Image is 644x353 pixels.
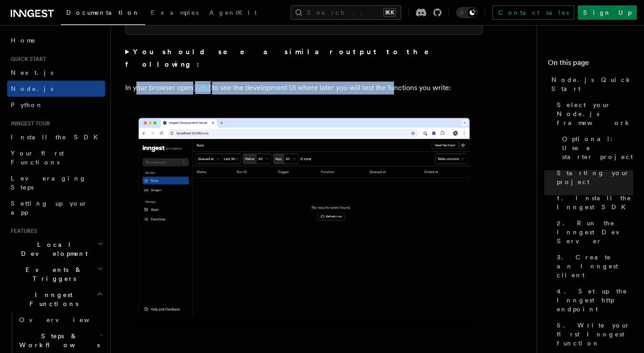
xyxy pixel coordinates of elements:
[11,101,43,108] span: Python
[125,82,483,95] p: In your browser open to see the development UI where later you will test the functions you write:
[11,133,103,141] span: Install the SDK
[7,32,105,48] a: Home
[61,3,145,25] a: Documentation
[7,129,105,145] a: Install the SDK
[7,228,37,235] span: Features
[7,240,97,258] span: Local Development
[551,75,633,93] span: Node.js Quick Start
[7,262,105,287] button: Events & Triggers
[456,7,478,18] button: Toggle dark mode
[11,85,53,92] span: Node.js
[125,46,483,71] summary: You should see a similar output to the following:
[19,316,111,323] span: Overview
[383,8,396,17] kbd: ⌘K
[7,145,105,170] a: Your first Functions
[553,283,633,317] a: 4. Set up the Inngest http endpoint
[7,287,105,312] button: Inngest Functions
[125,47,441,69] strong: You should see a similar output to the following:
[7,81,105,97] a: Node.js
[7,65,105,81] a: Next.js
[553,249,633,283] a: 3. Create an Inngest client
[209,9,257,16] span: AgentKit
[562,134,633,161] span: Optional: Use a starter project
[7,290,97,308] span: Inngest Functions
[548,72,633,97] a: Node.js Quick Start
[7,237,105,262] button: Local Development
[557,219,633,245] span: 2. Run the Inngest Dev Server
[7,97,105,113] a: Python
[557,194,633,211] span: 1. Install the Inngest SDK
[7,265,97,283] span: Events & Triggers
[16,328,105,353] button: Steps & Workflows
[553,190,633,215] a: 1. Install the Inngest SDK
[16,331,100,349] span: Steps & Workflows
[11,175,86,191] span: Leveraging Steps
[125,109,483,334] img: Inngest Dev Server's 'Runs' tab with no data
[193,83,212,92] a: [URL]
[16,312,105,328] a: Overview
[557,253,633,280] span: 3. Create an Inngest client
[553,317,633,351] a: 5. Write your first Inngest function
[548,57,633,72] h4: On this page
[7,195,105,220] a: Setting up your app
[557,168,633,186] span: Starting your project
[553,165,633,190] a: Starting your project
[559,131,633,165] a: Optional: Use a starter project
[553,97,633,131] a: Select your Node.js framework
[7,56,46,63] span: Quick start
[204,3,262,24] a: AgentKit
[193,84,212,92] code: [URL]
[557,287,633,314] span: 4. Set up the Inngest http endpoint
[557,321,633,348] span: 5. Write your first Inngest function
[553,215,633,249] a: 2. Run the Inngest Dev Server
[7,120,50,127] span: Inngest tour
[7,170,105,195] a: Leveraging Steps
[151,9,199,16] span: Examples
[291,5,401,20] button: Search...⌘K
[11,200,88,216] span: Setting up your app
[492,5,574,20] a: Contact sales
[145,3,204,24] a: Examples
[66,9,140,16] span: Documentation
[11,69,53,76] span: Next.js
[11,150,64,166] span: Your first Functions
[557,100,633,127] span: Select your Node.js framework
[578,5,637,20] a: Sign Up
[11,36,36,45] span: Home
